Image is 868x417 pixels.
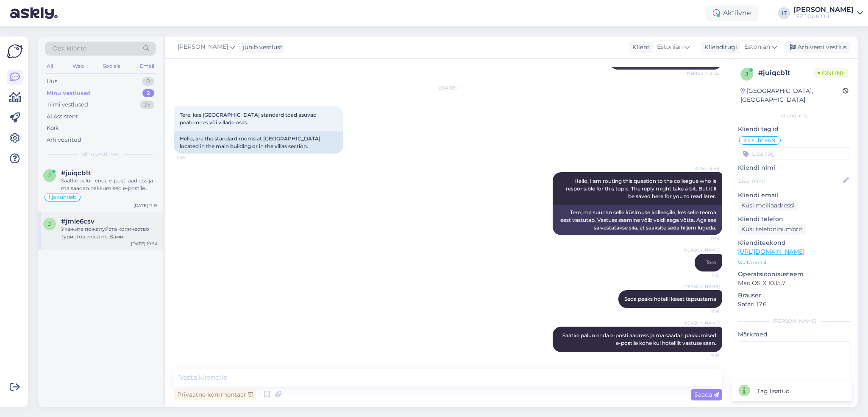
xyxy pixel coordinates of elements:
[683,247,720,253] span: [PERSON_NAME]
[683,283,720,290] span: [PERSON_NAME]
[740,87,843,104] div: [GEOGRAPHIC_DATA], [GEOGRAPHIC_DATA]
[562,332,718,346] span: Saatke palun enda e-posti aadress ja ma saadan pakkumised e-postile kohe kui hotellilt vastuse saan.
[142,77,154,86] div: 0
[61,177,158,192] div: Saatke palun enda e-posti aadress ja ma saadan pakkumised e-postile kohe kui hotellilt vastuse saan.
[688,165,720,172] span: AI Assistent
[81,151,120,158] span: Minu vestlused
[738,270,851,279] p: Operatsioonisüsteem
[738,248,804,255] a: [URL][DOMAIN_NAME]
[793,13,854,20] div: TEZ TOUR OÜ
[174,84,722,92] div: [DATE]
[49,195,76,200] span: Ilja suhtleb
[566,178,718,199] span: Hello, I am routing this question to the colleague who is responsible for this topic. The reply m...
[757,387,790,396] div: Tag lisatud
[738,279,851,288] p: Mac OS X 10.15.7
[657,42,683,52] span: Estonian
[47,77,57,86] div: Uus
[688,353,720,359] span: 11:15
[45,61,55,72] div: All
[738,300,851,309] p: Safari 17.6
[701,43,737,52] div: Klienditugi
[738,176,841,185] input: Lisa nimi
[793,6,863,20] a: [PERSON_NAME]TEZ TOUR OÜ
[178,42,228,52] span: [PERSON_NAME]
[61,169,91,177] span: #juiqcb1t
[688,272,720,278] span: 11:15
[71,61,86,72] div: Web
[785,42,850,53] div: Arhiveeri vestlus
[142,89,154,98] div: 2
[61,218,95,225] span: #jmle6csv
[778,7,790,19] div: IT
[180,112,318,126] span: Tere, kas [GEOGRAPHIC_DATA] standard toad asuvad peahoones või villade osas.
[706,259,716,266] span: Tere
[738,200,798,211] div: Küsi meiliaadressi
[688,235,720,242] span: 11:14
[738,317,851,325] div: [PERSON_NAME]
[131,241,158,247] div: [DATE] 10:54
[239,43,283,52] div: juhib vestlust
[624,296,716,302] span: Seda peaks hotelli käest täpsustama
[553,205,722,235] div: Tere, ma suunan selle küsimuse kolleegile, kes selle teema eest vastutab. Vastuse saamine võib ve...
[738,330,851,339] p: Märkmed
[174,132,343,154] div: Hello, are the standard rooms at [GEOGRAPHIC_DATA] located in the main building or in the villas ...
[694,391,719,398] span: Saada
[629,43,650,52] div: Klient
[738,147,851,160] input: Lisa tag
[138,61,156,72] div: Email
[738,112,851,120] div: Kliendi info
[758,68,814,78] div: # juiqcb1t
[47,101,88,109] div: Tiimi vestlused
[687,70,720,76] span: Nähtud ✓ 21:55
[738,215,851,224] p: Kliendi telefon
[53,44,86,53] span: Otsi kliente
[174,389,256,400] div: Privaatne kommentaar
[746,71,748,77] span: j
[134,202,158,209] div: [DATE] 11:15
[47,124,59,132] div: Kõik
[738,291,851,300] p: Brauser
[101,61,122,72] div: Socials
[738,125,851,134] p: Kliendi tag'id
[47,112,78,121] div: AI Assistent
[814,68,849,78] span: Online
[793,6,854,13] div: [PERSON_NAME]
[738,238,851,247] p: Klienditeekond
[47,89,91,98] div: Minu vestlused
[738,259,851,266] p: Vaata edasi ...
[738,163,851,172] p: Kliendi nimi
[176,154,208,160] span: 11:14
[48,172,51,179] span: j
[743,138,771,143] span: Ilja suhtleb
[61,225,158,241] div: Укажите пожалуйста количество туристов и если с Вами путешествуют и дети, то их возраст.
[48,221,51,227] span: j
[744,42,770,52] span: Estonian
[7,43,23,59] img: Askly Logo
[688,308,720,315] span: 11:15
[140,101,154,109] div: 23
[683,320,720,326] span: [PERSON_NAME]
[47,136,81,144] div: Arhiveeritud
[706,6,758,21] div: Aktiivne
[738,224,806,235] div: Küsi telefoninumbrit
[738,191,851,200] p: Kliendi email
